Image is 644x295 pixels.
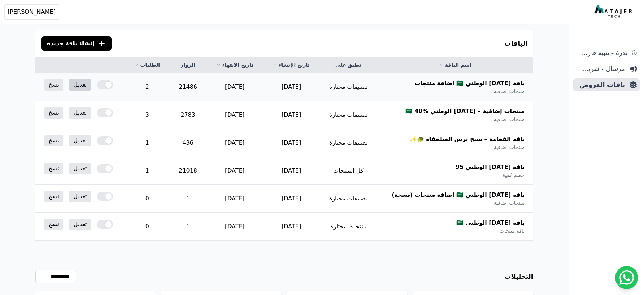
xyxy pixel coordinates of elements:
span: باقة [DATE] الوطني 🇸🇦 اضافة منتجات (نسخة) [391,191,525,199]
td: 2783 [169,101,207,129]
td: 0 [125,213,169,241]
td: 1 [169,213,207,241]
th: الزوار [169,57,207,73]
td: [DATE] [207,213,263,241]
td: [DATE] [263,157,319,185]
img: MatajerTech Logo [594,5,634,18]
a: الطلبات [134,61,161,68]
h3: التحليلات [504,271,533,282]
span: إنشاء باقة جديدة [47,39,94,48]
td: [DATE] [263,213,319,241]
span: [PERSON_NAME] [8,8,56,16]
td: [DATE] [207,129,263,157]
span: مرسال - شريط دعاية [576,64,625,74]
button: [PERSON_NAME] [4,4,59,20]
span: ندرة - تنبية قارب علي النفاذ [576,48,627,58]
td: [DATE] [263,101,319,129]
td: 436 [169,129,207,157]
span: منتجات إضافية [494,116,525,123]
a: نسخ [44,191,63,202]
a: تعديل [69,219,91,230]
span: منتجات إضافية [494,144,525,151]
a: تعديل [69,79,91,91]
h3: الباقات [504,38,528,49]
span: باقة [DATE] الوطني 🇸🇦 اضافة منتجات [415,79,525,88]
td: [DATE] [207,73,263,101]
td: 2 [125,73,169,101]
span: باقة الفخامة – سبح ترس السلحفاة 🐢✨ [410,135,525,144]
a: تاريخ الانتهاء [215,61,254,68]
td: 0 [125,185,169,213]
td: تصنيفات مختارة [319,101,377,129]
td: [DATE] [263,129,319,157]
span: باقة منتجات [500,227,525,234]
span: باقة [DATE] الوطني 95 [456,163,525,171]
a: اسم الباقة [386,61,525,68]
td: منتجات مختارة [319,213,377,241]
span: باقة [DATE] الوطني 🇸🇦 [456,219,525,227]
span: منتجات إضافية [494,199,525,207]
td: [DATE] [207,185,263,213]
a: تاريخ الإنشاء [272,61,311,68]
td: [DATE] [207,157,263,185]
a: نسخ [44,135,63,146]
span: منتجات إضافية – [DATE] الوطني 🇸🇦 40% [405,107,525,116]
td: تصنيفات مختارة [319,73,377,101]
td: تصنيفات مختارة [319,129,377,157]
a: تعديل [69,163,91,174]
a: نسخ [44,163,63,174]
a: تعديل [69,107,91,119]
td: 1 [125,129,169,157]
td: 3 [125,101,169,129]
td: تصنيفات مختارة [319,185,377,213]
span: باقات العروض [576,80,625,90]
td: 21018 [169,157,207,185]
td: 1 [169,185,207,213]
td: 1 [125,157,169,185]
span: منتجات إضافية [494,88,525,95]
td: كل المنتجات [319,157,377,185]
a: نسخ [44,79,63,91]
th: تطبق على [319,57,377,73]
a: نسخ [44,107,63,119]
a: تعديل [69,191,91,202]
td: [DATE] [207,101,263,129]
span: خصم كمية [503,171,525,179]
td: 21486 [169,73,207,101]
td: [DATE] [263,73,319,101]
a: نسخ [44,219,63,230]
td: [DATE] [263,185,319,213]
a: تعديل [69,135,91,146]
button: إنشاء باقة جديدة [41,36,112,51]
